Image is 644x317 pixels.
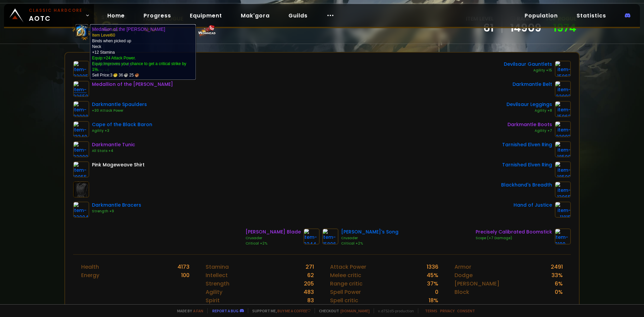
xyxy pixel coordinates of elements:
[507,121,552,128] div: Darkmantle Boots
[73,61,89,77] img: item-22005
[555,161,571,177] img: item-18500
[246,235,301,241] div: Crusader
[304,228,320,245] img: item-2244
[304,279,314,288] div: 205
[502,141,552,148] div: Tarnished Elven Ring
[92,26,193,55] td: Binds when picked up
[283,9,313,22] a: Guilds
[92,27,165,32] b: Medallion of the [PERSON_NAME]
[81,263,99,271] div: Health
[73,141,89,157] img: item-22009
[235,9,275,22] a: Mak'gora
[341,235,398,241] div: Crusader
[427,263,438,271] div: 1336
[307,296,314,305] div: 83
[181,271,190,279] div: 100
[104,56,136,60] a: +24 Attack Power.
[555,202,571,218] img: item-11815
[513,81,552,88] div: Darkmantle Belt
[92,108,147,113] div: +30 Attack Power
[92,202,141,209] div: Darkmantle Bracers
[555,181,571,198] img: item-13965
[306,263,314,271] div: 271
[454,279,499,288] div: [PERSON_NAME]
[92,44,129,50] td: Neck
[206,296,220,305] div: Spirit
[555,121,571,137] img: item-22003
[92,148,135,154] div: All Stats +4
[248,308,311,313] span: Support me,
[519,9,563,22] a: Population
[92,128,152,134] div: Agility +3
[514,202,552,209] div: Hand of Justice
[177,263,190,271] div: 4173
[246,228,301,235] div: [PERSON_NAME] Blade
[555,279,563,288] div: 6 %
[501,181,552,189] div: Blackhand's Breadth
[551,263,563,271] div: 2491
[92,72,193,78] div: Sell Price:
[454,263,471,271] div: Armor
[341,241,398,246] div: Critical +2%
[330,271,361,279] div: Melee critic
[330,263,366,271] div: Attack Power
[206,271,228,279] div: Intellect
[92,209,141,214] div: Strength +9
[427,279,438,288] div: 37 %
[92,56,136,60] span: Equip:
[277,308,311,313] a: Buy me a coffee
[506,108,552,113] div: Agility +8
[454,288,469,296] div: Block
[29,7,83,23] span: AOTC
[506,101,552,108] div: Devilsaur Leggings
[374,308,414,313] span: v. d752d5 - production
[81,271,99,279] div: Energy
[246,241,301,246] div: Critical +2%
[173,308,203,313] span: Made by
[92,121,152,128] div: Cape of the Black Baron
[435,288,438,296] div: 0
[138,9,176,22] a: Progress
[92,50,115,55] span: +12 Stamina
[92,33,115,38] span: Item Level 60
[92,61,186,72] a: Improves your chance to get a critical strike by 1%.
[504,61,552,68] div: Devilsaur Gauntlets
[92,61,186,72] span: Equip:
[507,128,552,134] div: Agility +7
[555,101,571,117] img: item-15062
[206,279,229,288] div: Strength
[555,228,571,245] img: item-2100
[551,271,563,279] div: 33 %
[73,101,89,117] img: item-22008
[425,308,437,313] a: Terms
[92,81,173,88] div: Medallion of the [PERSON_NAME]
[129,72,139,78] span: 25
[476,235,552,241] div: Scope (+7 Damage)
[73,202,89,218] img: item-22004
[307,271,314,279] div: 62
[555,81,571,97] img: item-22002
[304,288,314,296] div: 483
[330,288,361,296] div: Spell Power
[29,7,83,13] small: Classic Hardcore
[504,68,552,73] div: Agility +15
[457,308,475,313] a: Consent
[73,121,89,137] img: item-13340
[206,288,222,296] div: Agility
[571,9,611,22] a: Statistics
[454,271,473,279] div: Dodge
[193,308,203,313] a: a fan
[92,141,135,148] div: Darkmantle Tunic
[340,308,370,313] a: [DOMAIN_NAME]
[212,308,238,313] a: Report a bug
[322,228,338,245] img: item-15806
[555,141,571,157] img: item-18500
[315,308,370,313] span: Checkout
[330,296,358,305] div: Spell critic
[440,308,454,313] a: Privacy
[330,279,363,288] div: Range critic
[502,161,552,168] div: Tarnished Elven Ring
[341,228,398,235] div: [PERSON_NAME]'s Song
[73,161,89,177] img: item-10055
[4,4,94,27] a: Classic HardcoreAOTC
